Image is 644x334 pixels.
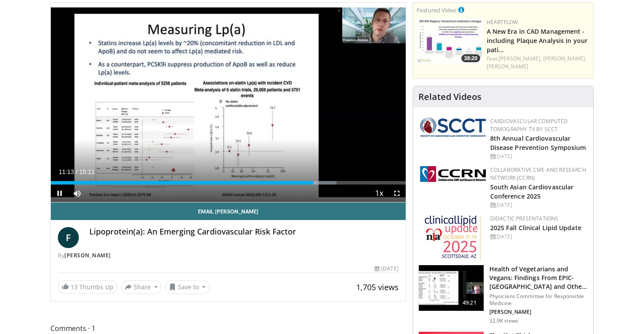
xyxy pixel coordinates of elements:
[418,92,481,102] h4: Related Videos
[71,283,78,291] span: 13
[356,282,399,292] span: 1,705 views
[487,18,518,26] a: Heartflow
[417,6,456,14] small: Featured Video
[487,55,590,71] div: Feat.
[417,18,482,64] a: 38:20
[499,55,541,62] a: [PERSON_NAME],
[68,185,86,202] button: Mute
[490,215,586,223] div: Didactic Presentations
[388,185,406,202] button: Fullscreen
[165,280,210,294] button: Save to
[425,215,481,261] img: d65bce67-f81a-47c5-b47d-7b8806b59ca8.jpg.150x105_q85_autocrop_double_scale_upscale_version-0.2.jpg
[489,293,588,307] p: Physicians Committee for Responsible Medicine
[76,168,78,175] span: /
[490,166,586,181] a: Collaborative CME and Research Network (CCRN)
[490,153,586,160] div: [DATE]
[489,265,588,291] h3: Health of Vegetarians and Vegans: Findings From EPIC-[GEOGRAPHIC_DATA] and Othe…
[51,3,406,203] video-js: Video Player
[375,265,398,273] div: [DATE]
[490,183,574,200] a: South Asian Cardiovascular Conference 2025
[58,280,117,294] a: 13 Thumbs Up
[58,227,79,248] a: F
[490,134,586,152] a: 8th Annual Cardiovascular Disease Prevention Symposium
[418,265,588,324] a: 49:21 Health of Vegetarians and Vegans: Findings From EPIC-[GEOGRAPHIC_DATA] and Othe… Physicians...
[79,168,95,175] span: 15:11
[371,185,388,202] button: Playback Rate
[51,185,68,202] button: Pause
[58,252,399,259] div: By
[121,280,162,294] button: Share
[64,252,111,259] a: [PERSON_NAME]
[461,54,480,62] span: 38:20
[89,227,399,237] h4: Lipoprotein(a): An Emerging Cardiovascular Risk Factor
[51,203,406,220] a: Email [PERSON_NAME]
[487,27,587,54] a: A New Era in CAD Management - including Plaque Analysis in your pati…
[490,201,586,209] div: [DATE]
[459,298,480,307] span: 49:21
[543,55,586,62] a: [PERSON_NAME],
[487,63,528,70] a: [PERSON_NAME]
[417,18,482,64] img: 738d0e2d-290f-4d89-8861-908fb8b721dc.150x105_q85_crop-smart_upscale.jpg
[490,233,586,241] div: [DATE]
[50,323,406,334] span: Comments 1
[489,317,518,324] p: 32.9K views
[420,117,486,137] img: 51a70120-4f25-49cc-93a4-67582377e75f.png.150x105_q85_autocrop_double_scale_upscale_version-0.2.png
[51,181,406,185] div: Progress Bar
[419,265,484,311] img: 606f2b51-b844-428b-aa21-8c0c72d5a896.150x105_q85_crop-smart_upscale.jpg
[420,166,486,182] img: a04ee3ba-8487-4636-b0fb-5e8d268f3737.png.150x105_q85_autocrop_double_scale_upscale_version-0.2.png
[490,117,568,133] a: Cardiovascular Computed Tomography TV by SCCT
[490,224,581,232] a: 2025 Fall Clinical Lipid Update
[489,309,588,316] p: [PERSON_NAME]
[59,168,74,175] span: 11:13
